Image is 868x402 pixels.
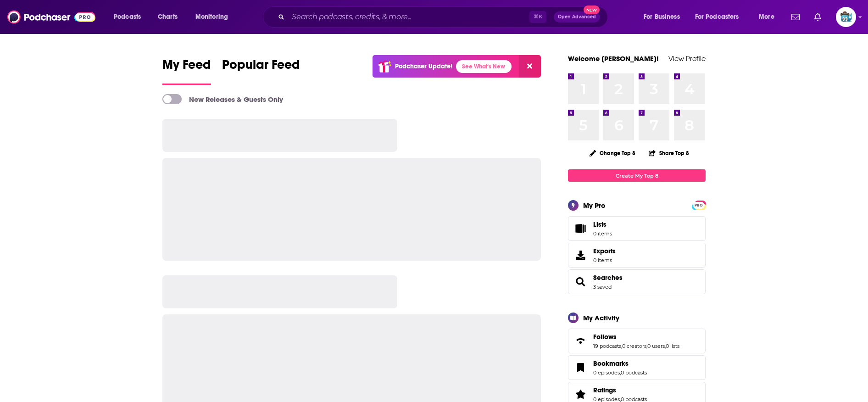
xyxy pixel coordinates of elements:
[571,361,590,374] a: Bookmarks
[571,275,590,288] a: Searches
[621,343,622,349] span: ,
[693,201,704,208] a: PRO
[571,335,590,347] a: Follows
[584,6,600,14] span: New
[644,11,680,23] span: For Business
[568,355,706,380] span: Bookmarks
[456,60,512,73] a: See What's New
[529,11,546,23] span: ⌘ K
[107,10,153,24] button: open menu
[646,343,647,349] span: ,
[189,10,240,24] button: open menu
[593,274,623,282] a: Searches
[693,202,704,209] span: PRO
[568,54,659,63] a: Welcome [PERSON_NAME]!
[571,388,590,401] a: Ratings
[647,343,665,349] a: 0 users
[593,230,612,237] span: 0 items
[152,10,183,24] a: Charts
[554,11,600,22] button: Open AdvancedNew
[272,6,617,28] div: Search podcasts, credits, & more...
[759,11,774,23] span: More
[637,10,691,24] button: open menu
[788,9,803,25] a: Show notifications dropdown
[593,359,629,368] span: Bookmarks
[593,359,647,368] a: Bookmarks
[583,201,606,210] div: My Pro
[593,284,612,290] a: 3 saved
[836,7,856,27] span: Logged in as bulleit_whale_pod
[752,10,786,24] button: open menu
[593,247,616,255] span: Exports
[162,94,283,104] a: New Releases & Guests Only
[593,333,617,341] span: Follows
[568,329,706,353] span: Follows
[114,11,141,23] span: Podcasts
[620,369,621,376] span: ,
[689,10,752,24] button: open menu
[695,11,739,23] span: For Podcasters
[593,343,621,349] a: 19 podcasts
[583,313,619,322] div: My Activity
[222,57,300,85] a: Popular Feed
[395,62,452,70] p: Podchaser Update!
[668,54,706,63] a: View Profile
[195,11,228,23] span: Monitoring
[593,220,606,229] span: Lists
[836,7,856,27] img: User Profile
[158,11,178,23] span: Charts
[584,147,641,159] button: Change Top 8
[593,369,620,376] a: 0 episodes
[622,343,646,349] a: 0 creators
[568,169,706,182] a: Create My Top 8
[222,57,300,78] span: Popular Feed
[621,369,647,376] a: 0 podcasts
[162,57,211,85] a: My Feed
[568,216,706,241] a: Lists
[836,7,856,27] button: Show profile menu
[666,343,679,349] a: 0 lists
[7,8,95,26] img: Podchaser - Follow, Share and Rate Podcasts
[593,386,647,394] a: Ratings
[593,386,616,394] span: Ratings
[648,144,690,162] button: Share Top 8
[571,249,590,262] span: Exports
[593,257,616,263] span: 0 items
[558,15,596,19] span: Open Advanced
[568,269,706,294] span: Searches
[568,243,706,268] a: Exports
[593,333,679,341] a: Follows
[665,343,666,349] span: ,
[288,10,529,24] input: Search podcasts, credits, & more...
[811,9,825,25] a: Show notifications dropdown
[162,57,211,78] span: My Feed
[593,220,612,229] span: Lists
[571,222,590,235] span: Lists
